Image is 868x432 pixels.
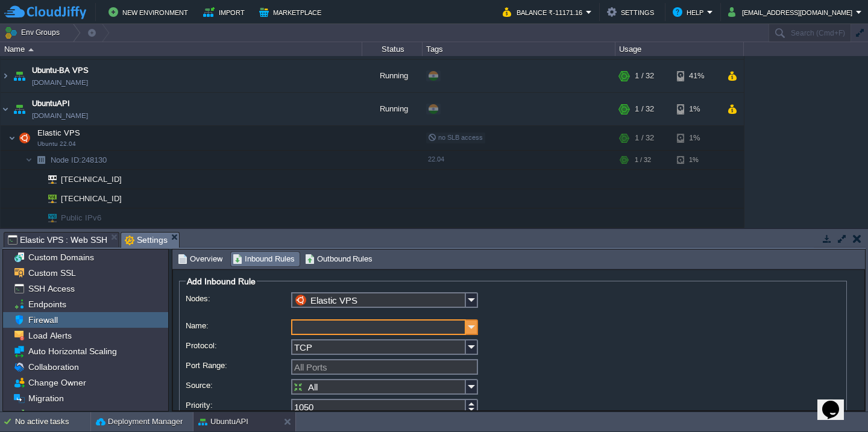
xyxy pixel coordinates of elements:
[26,268,78,278] a: Custom SSL
[26,377,88,388] a: Change Owner
[40,170,57,189] img: AMDAwAAAACH5BAEAAAAALAAAAAABAAEAAAICRAEAOw==
[363,42,422,56] div: Status
[40,208,57,227] img: AMDAwAAAACH5BAEAAAAALAAAAAABAAEAAAICRAEAOw==
[305,252,373,266] span: Outbound Rules
[49,155,108,165] a: Node ID:248130
[60,213,103,222] a: Public IPv6
[26,283,77,294] a: SSH Access
[186,292,290,305] label: Nodes:
[125,233,168,248] span: Settings
[817,384,856,420] iframe: chat widget
[40,189,57,208] img: AMDAwAAAACH5BAEAAAAALAAAAAABAAEAAAICRAEAOw==
[1,60,10,92] img: AMDAwAAAACH5BAEAAAAALAAAAAABAAEAAAICRAEAOw==
[616,42,743,56] div: Usage
[26,346,119,357] a: Auto Horizontal Scaling
[677,93,716,125] div: 1%
[635,126,654,150] div: 1 / 32
[60,189,124,208] span: [TECHNICAL_ID]
[15,412,90,431] div: No active tasks
[49,155,108,165] span: 248130
[677,151,716,169] div: 1%
[186,359,290,372] label: Port Range:
[8,233,107,247] span: Elastic VPS : Web SSH
[60,170,124,189] span: [TECHNICAL_ID]
[362,93,423,125] div: Running
[4,24,64,41] button: Env Groups
[677,60,716,92] div: 41%
[37,140,76,148] span: Ubuntu 22.04
[32,77,88,89] span: [DOMAIN_NAME]
[635,93,654,125] div: 1 / 32
[26,252,96,263] a: Custom Domains
[677,126,716,150] div: 1%
[51,155,81,164] span: Node ID:
[26,330,74,341] a: Load Alerts
[186,379,290,392] label: Source:
[36,128,82,138] span: Elastic VPS
[36,128,82,137] a: Elastic VPSUbuntu 22.04
[198,416,248,428] button: UbuntuAPI
[32,64,89,77] a: Ubuntu-BA VPS
[26,315,60,325] a: Firewall
[233,252,295,266] span: Inbound Rules
[423,42,615,56] div: Tags
[16,126,33,150] img: AMDAwAAAACH5BAEAAAAALAAAAAABAAEAAAICRAEAOw==
[11,60,28,92] img: AMDAwAAAACH5BAEAAAAALAAAAAABAAEAAAICRAEAOw==
[428,134,483,141] span: no SLB access
[503,5,586,19] button: Balance ₹-11171.16
[33,151,49,169] img: AMDAwAAAACH5BAEAAAAALAAAAAABAAEAAAICRAEAOw==
[259,5,325,19] button: Marketplace
[33,208,40,227] img: AMDAwAAAACH5BAEAAAAALAAAAAABAAEAAAICRAEAOw==
[186,319,290,332] label: Name:
[25,151,33,169] img: AMDAwAAAACH5BAEAAAAALAAAAAABAAEAAAICRAEAOw==
[203,5,248,19] button: Import
[1,42,362,56] div: Name
[635,151,651,169] div: 1 / 32
[11,93,28,125] img: AMDAwAAAACH5BAEAAAAALAAAAAABAAEAAAICRAEAOw==
[32,98,70,110] a: UbuntuAPI
[26,362,81,372] a: Collaboration
[186,399,290,412] label: Priority:
[26,299,68,310] a: Endpoints
[108,5,192,19] button: New Environment
[33,189,40,208] img: AMDAwAAAACH5BAEAAAAALAAAAAABAAEAAAICRAEAOw==
[607,5,658,19] button: Settings
[187,277,256,286] span: Add Inbound Rule
[8,126,16,150] img: AMDAwAAAACH5BAEAAAAALAAAAAABAAEAAAICRAEAOw==
[673,5,707,19] button: Help
[60,194,124,203] a: [TECHNICAL_ID]
[635,60,654,92] div: 1 / 32
[28,48,34,51] img: AMDAwAAAACH5BAEAAAAALAAAAAABAAEAAAICRAEAOw==
[60,208,103,227] span: Public IPv6
[178,252,222,266] span: Overview
[428,155,444,163] span: 22.04
[362,60,423,92] div: Running
[1,93,10,125] img: AMDAwAAAACH5BAEAAAAALAAAAAABAAEAAAICRAEAOw==
[728,5,856,19] button: [EMAIL_ADDRESS][DOMAIN_NAME]
[4,5,86,20] img: CloudJiffy
[60,175,124,184] a: [TECHNICAL_ID]
[186,339,290,352] label: Protocol:
[96,416,183,428] button: Deployment Manager
[26,393,66,404] a: Migration
[33,170,40,189] img: AMDAwAAAACH5BAEAAAAALAAAAAABAAEAAAICRAEAOw==
[26,409,55,419] a: Export
[32,110,88,122] span: [DOMAIN_NAME]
